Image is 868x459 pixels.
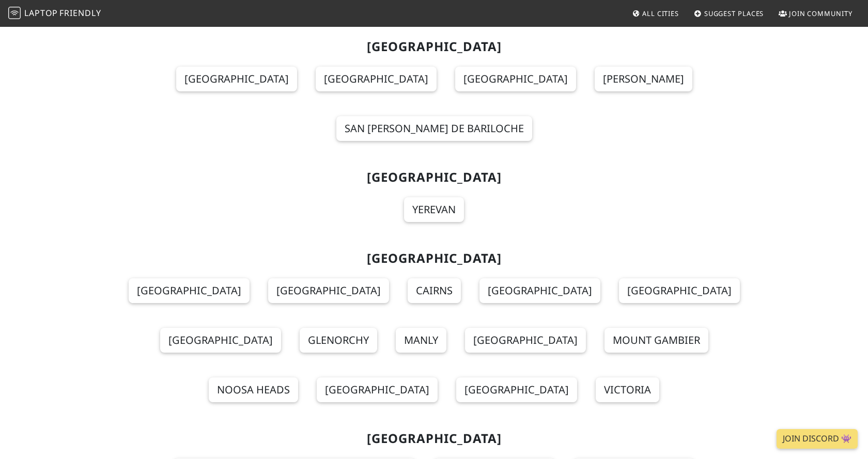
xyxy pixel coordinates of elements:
a: [GEOGRAPHIC_DATA] [160,328,281,353]
a: Victoria [596,377,659,402]
a: Join Community [774,4,857,23]
a: [PERSON_NAME] [595,67,692,91]
h2: [GEOGRAPHIC_DATA] [99,431,769,446]
a: [GEOGRAPHIC_DATA] [129,278,250,303]
a: All Cities [628,4,683,23]
h2: [GEOGRAPHIC_DATA] [99,170,769,185]
a: [GEOGRAPHIC_DATA] [465,328,586,353]
a: [GEOGRAPHIC_DATA] [317,377,438,402]
a: Suggest Places [690,4,768,23]
a: Manly [396,328,446,353]
span: Join Community [789,9,853,18]
a: [GEOGRAPHIC_DATA] [619,278,740,303]
span: All Cities [642,9,679,18]
a: Cairns [408,278,461,303]
a: [GEOGRAPHIC_DATA] [176,67,297,91]
h2: [GEOGRAPHIC_DATA] [99,39,769,54]
a: San [PERSON_NAME] de Bariloche [336,116,532,141]
a: Yerevan [404,197,464,222]
a: [GEOGRAPHIC_DATA] [268,278,389,303]
a: Glenorchy [300,328,377,353]
span: Suggest Places [704,9,764,18]
img: LaptopFriendly [8,7,21,19]
a: [GEOGRAPHIC_DATA] [455,67,576,91]
a: [GEOGRAPHIC_DATA] [479,278,600,303]
span: Laptop [24,7,58,19]
a: [GEOGRAPHIC_DATA] [456,377,577,402]
span: Friendly [59,7,101,19]
h2: [GEOGRAPHIC_DATA] [99,251,769,266]
a: Mount Gambier [605,328,708,353]
a: LaptopFriendly LaptopFriendly [8,5,101,23]
a: [GEOGRAPHIC_DATA] [316,67,437,91]
a: Noosa Heads [209,377,298,402]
